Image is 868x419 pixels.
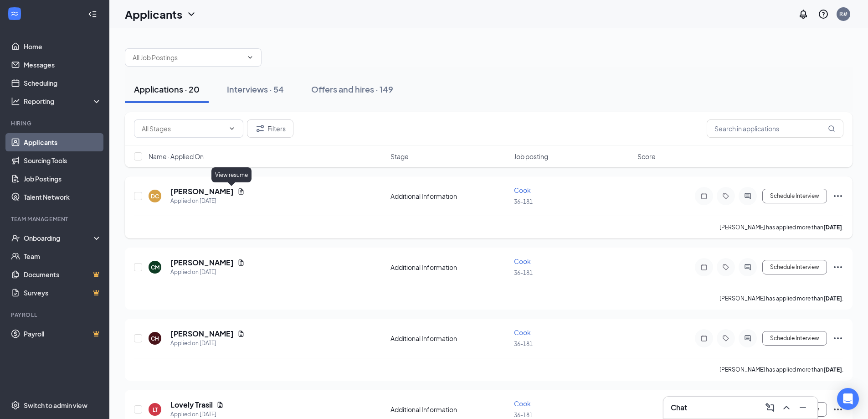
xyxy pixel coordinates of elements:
[153,406,158,414] div: LT
[742,264,753,271] svg: ActiveChat
[779,400,794,415] button: ChevronUp
[24,56,102,74] a: Messages
[514,257,531,265] span: Cook
[514,399,531,408] span: Cook
[818,9,829,20] svg: QuestionInfo
[390,152,409,161] span: Stage
[255,123,266,134] svg: Filter
[762,260,827,274] button: Schedule Interview
[832,333,843,344] svg: Ellipses
[151,335,159,342] div: CH
[151,264,159,271] div: CM
[11,311,100,319] div: Payroll
[237,259,245,266] svg: Document
[390,191,508,201] div: Additional Information
[125,6,182,22] h1: Applicants
[24,133,102,151] a: Applicants
[832,262,843,273] svg: Ellipses
[11,119,100,127] div: Hiring
[781,402,792,413] svg: ChevronUp
[720,335,731,342] svg: Tag
[11,233,20,243] svg: UserCheck
[149,152,204,161] span: Name · Applied On
[151,192,159,200] div: DC
[24,401,87,410] div: Switch to admin view
[170,268,245,277] div: Applied on [DATE]
[797,402,808,413] svg: Minimize
[390,405,508,414] div: Additional Information
[765,402,776,413] svg: ComposeMessage
[170,339,245,348] div: Applied on [DATE]
[719,366,843,373] p: [PERSON_NAME] has applied more than .
[24,74,102,92] a: Scheduling
[24,188,102,206] a: Talent Network
[11,215,100,223] div: Team Management
[514,328,531,336] span: Cook
[828,125,835,132] svg: MagnifyingGlass
[390,334,508,343] div: Additional Information
[707,119,843,138] input: Search in applications
[24,97,102,106] div: Reporting
[720,192,731,200] svg: Tag
[11,97,20,106] svg: Analysis
[798,9,809,20] svg: Notifications
[170,197,245,206] div: Applied on [DATE]
[134,83,200,95] div: Applications · 20
[671,403,687,413] h3: Chat
[11,401,20,410] svg: Settings
[823,295,842,302] b: [DATE]
[514,341,533,347] span: 36-181
[228,125,236,132] svg: ChevronDown
[514,269,533,276] span: 36-181
[699,335,709,342] svg: Note
[211,167,252,182] div: View resume
[742,335,753,342] svg: ActiveChat
[719,295,843,302] p: [PERSON_NAME] has applied more than .
[839,10,847,18] div: R#
[763,400,777,415] button: ComposeMessage
[237,188,245,195] svg: Document
[720,264,731,271] svg: Tag
[24,284,102,302] a: SurveysCrown
[216,401,224,409] svg: Document
[24,37,102,56] a: Home
[24,233,94,243] div: Onboarding
[170,258,234,268] h5: [PERSON_NAME]
[247,119,293,138] button: Filter Filters
[133,52,243,62] input: All Job Postings
[837,388,859,410] div: Open Intercom Messenger
[237,330,245,337] svg: Document
[796,400,810,415] button: Minimize
[227,83,284,95] div: Interviews · 54
[390,263,508,272] div: Additional Information
[762,189,827,203] button: Schedule Interview
[10,9,19,18] svg: WorkstreamLogo
[24,151,102,170] a: Sourcing Tools
[832,404,843,415] svg: Ellipses
[186,9,197,20] svg: ChevronDown
[699,192,709,200] svg: Note
[742,192,753,200] svg: ActiveChat
[88,10,97,19] svg: Collapse
[514,198,533,205] span: 36-181
[24,247,102,265] a: Team
[514,186,531,194] span: Cook
[170,410,224,419] div: Applied on [DATE]
[311,83,393,95] div: Offers and hires · 149
[514,152,548,161] span: Job posting
[170,329,234,339] h5: [PERSON_NAME]
[142,124,225,134] input: All Stages
[699,264,709,271] svg: Note
[247,54,254,61] svg: ChevronDown
[170,186,234,197] h5: [PERSON_NAME]
[24,170,102,188] a: Job Postings
[170,400,213,410] h5: Lovely Trasil
[637,152,656,161] span: Score
[514,412,533,419] span: 36-181
[24,265,102,284] a: DocumentsCrown
[762,331,827,346] button: Schedule Interview
[823,224,842,231] b: [DATE]
[719,223,843,231] p: [PERSON_NAME] has applied more than .
[24,325,102,343] a: PayrollCrown
[823,366,842,373] b: [DATE]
